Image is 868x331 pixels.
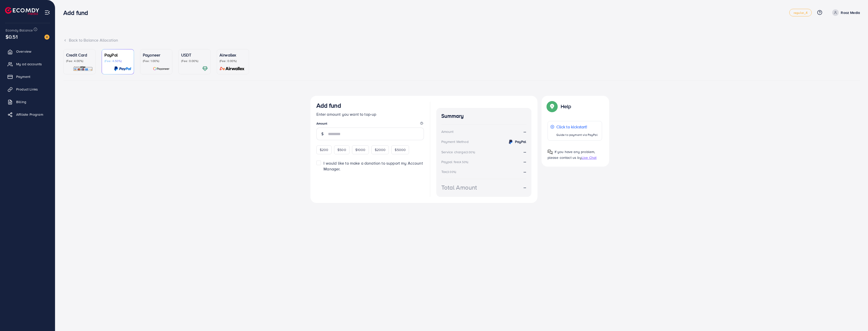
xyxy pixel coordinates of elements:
strong: -- [524,129,526,135]
div: Paypal fee [441,159,470,164]
p: (Fee: 0.00%) [181,59,208,63]
p: Guide to payment via PayPal [556,132,598,138]
a: Overview [4,46,51,56]
span: If you have any problem, please contact us by [548,149,595,160]
div: Payment Method [441,139,469,144]
h3: Add fund [316,102,341,109]
small: (4.50%) [459,160,468,164]
strong: -- [524,149,526,155]
div: Back to Balance Allocation [63,37,860,43]
span: Payment [16,74,30,79]
img: card [153,66,170,72]
div: Total Amount [441,183,477,192]
p: Click to kickstart! [556,124,598,130]
span: I would like to make a donation to support my Account Manager. [323,160,423,172]
p: Payoneer [143,52,170,58]
p: Help [561,103,571,109]
a: Rooz Media [830,9,860,16]
strong: -- [524,169,526,174]
div: Service charge [441,149,477,155]
a: Affiliate Program [4,109,51,119]
iframe: Chat [847,308,864,327]
legend: Amount [316,121,424,128]
p: (Fee: 0.00%) [220,59,246,63]
span: Overview [16,49,31,54]
img: logo [5,7,39,15]
span: Product Links [16,87,38,92]
small: (3.00%) [447,170,456,174]
img: Popup guide [548,149,553,155]
a: Payment [4,72,51,82]
span: $2000 [375,147,386,152]
span: Live Chat [582,155,596,160]
p: Credit Card [66,52,93,58]
a: Billing [4,97,51,107]
div: Tax [441,169,458,174]
p: Airwallex [220,52,246,58]
strong: -- [524,185,526,190]
span: Ecomdy Balance [6,28,33,33]
img: card [218,66,246,72]
span: Billing [16,99,26,104]
p: (Fee: 1.00%) [143,59,170,63]
a: My ad accounts [4,59,51,69]
strong: -- [524,159,526,164]
img: menu [44,10,50,15]
strong: PayPal [515,139,526,144]
img: Popup guide [548,102,557,111]
p: Rooz Media [841,10,860,16]
img: credit [508,139,514,145]
span: My ad accounts [16,62,42,67]
img: card [114,66,131,72]
p: (Fee: 4.00%) [66,59,93,63]
a: regular_4 [789,9,812,16]
p: (Fee: 4.50%) [104,59,131,63]
span: $0.51 [6,33,18,40]
small: (3.00%) [466,150,475,154]
span: $500 [337,147,346,152]
iframe: PayPal [373,178,424,187]
img: card [73,66,93,72]
span: $200 [320,147,329,152]
p: Enter amount you want to top-up [316,111,424,117]
span: Affiliate Program [16,112,43,117]
img: image [44,35,49,40]
img: card [202,66,208,72]
span: regular_4 [794,11,807,14]
span: $5000 [395,147,406,152]
p: PayPal [104,52,131,58]
p: USDT [181,52,208,58]
h4: Summary [441,113,526,119]
div: Amount [441,129,454,134]
span: $1000 [355,147,366,152]
a: Product Links [4,84,51,94]
h3: Add fund [63,9,92,16]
